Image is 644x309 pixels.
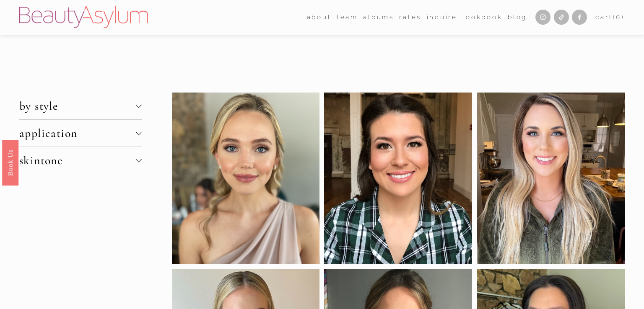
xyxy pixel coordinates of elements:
[2,140,18,185] a: Book Us
[616,13,621,21] span: 0
[19,93,142,119] button: by style
[19,147,142,174] button: skintone
[613,13,625,21] span: ( )
[554,10,569,25] a: TikTok
[19,99,136,113] span: by style
[19,120,142,147] button: application
[307,11,332,23] a: folder dropdown
[19,126,136,140] span: application
[462,11,502,23] a: Lookbook
[307,12,332,23] span: about
[363,11,394,23] a: albums
[595,12,625,23] a: Cart(0)
[337,11,358,23] a: folder dropdown
[508,11,527,23] a: Blog
[427,11,458,23] a: Inquire
[19,6,148,28] img: Beauty Asylum | Bridal Hair &amp; Makeup Charlotte &amp; Atlanta
[337,12,358,23] span: team
[535,10,551,25] a: Instagram
[572,10,587,25] a: Facebook
[19,153,136,167] span: skintone
[399,11,421,23] a: Rates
